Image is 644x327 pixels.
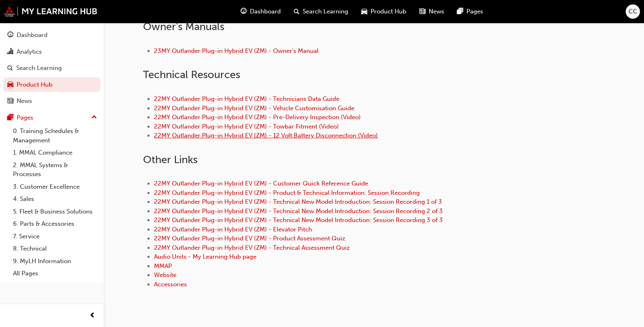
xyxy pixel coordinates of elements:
button: Pages [3,110,100,125]
span: chart-icon [7,48,13,56]
span: pages-icon [457,7,463,17]
a: Dashboard [3,28,100,43]
span: guage-icon [7,32,13,39]
span: prev-icon [89,311,95,321]
span: car-icon [361,7,367,17]
div: Dashboard [17,31,48,40]
span: Search Learning [303,7,348,16]
span: news-icon [7,98,13,105]
img: mmal [4,6,98,17]
a: 22MY Outlander Plug-in Hybrid EV (ZM) - Pre-Delivery Inspection (Video) [154,113,361,121]
span: guage-icon [241,7,247,17]
span: Dashboard [250,7,281,16]
a: 8. Technical [10,242,100,255]
div: News [17,96,32,106]
a: 22MY Outlander Plug-in Hybrid EV (ZM) - Technical Assessment Quiz [154,244,350,251]
button: DashboardAnalyticsSearch LearningProduct HubNews [3,26,100,110]
a: 7. Service [10,230,100,243]
a: 22MY Outlander Plug-in Hybrid EV (ZM) - Technicians Data Guide [154,95,339,102]
div: Analytics [17,47,42,57]
a: Accessories [154,281,187,288]
a: search-iconSearch Learning [287,3,355,20]
a: 22MY Outlander Plug-in Hybrid EV (ZM) - Elevator Pitch [154,226,312,233]
span: News [429,7,444,16]
a: 5. Fleet & Business Solutions [10,205,100,218]
a: 22MY Outlander Plug-in Hybrid EV (ZM) - Technical New Model Introduction: Session Recording 1 of 3 [154,198,442,205]
span: up-icon [91,112,97,123]
a: 0. Training Schedules & Management [10,125,100,146]
a: 22MY Outlander Plug-in Hybrid EV (ZM) - Technical New Model Introduction: Session Recording 3 of 3 [154,216,443,224]
span: news-icon [419,7,425,17]
a: Website [154,271,176,279]
a: 23MY Outlander Plug-in Hybrid EV (ZM) - Owner's Manual [154,47,319,54]
a: 3. Customer Excellence [10,181,100,193]
h2: Technical Resources [143,68,605,81]
span: search-icon [294,7,299,17]
a: 22MY Outlander Plug-in Hybrid EV (ZM) - Technical New Model Introduction: Session Recording 2 of 3 [154,207,443,215]
a: pages-iconPages [451,3,490,20]
a: 2. MMAL Systems & Processes [10,159,100,181]
button: CC [626,4,640,19]
span: Pages [466,7,483,16]
span: pages-icon [7,114,13,122]
a: 22MY Outlander Plug-in Hybrid EV (ZM) - Product & Technical Information: Session Recording [154,189,420,196]
a: All Pages [10,267,100,280]
span: search-icon [7,65,13,72]
a: Analytics [3,44,100,59]
a: MMAP [154,262,172,270]
span: Product Hub [371,7,406,16]
a: guage-iconDashboard [234,3,287,20]
h2: Other Links [143,153,605,166]
a: 22MY Outlander Plug-in Hybrid EV (ZM) - 12 Volt Battery Disconnection (Video) [154,132,378,139]
a: 22MY Outlander Plug-in Hybrid EV (ZM) - Product Assessment Quiz [154,235,345,242]
a: 22MY Outlander Plug-in Hybrid EV (ZM) - Customer Quick Reference Guide [154,180,368,187]
a: Search Learning [3,61,100,76]
a: News [3,94,100,109]
a: 6. Parts & Accessories [10,218,100,230]
a: 1. MMAL Compliance [10,146,100,159]
h2: Owner ' s Manuals [143,20,605,33]
a: car-iconProduct Hub [355,3,413,20]
span: CC [629,7,637,16]
a: 22MY Outlander Plug-in Hybrid EV (ZM) - Vehicle Customisation Guide [154,105,354,112]
div: Pages [17,113,33,122]
span: car-icon [7,81,13,89]
a: 22MY Outlander Plug-in Hybrid EV (ZM) - Towbar Fitment (Video) [154,123,339,130]
a: 9. MyLH Information [10,255,100,268]
a: 4. Sales [10,193,100,205]
div: Search Learning [16,63,62,73]
a: Audio Units - My Learning Hub page [154,253,256,260]
a: Product Hub [3,77,100,92]
a: news-iconNews [413,3,451,20]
